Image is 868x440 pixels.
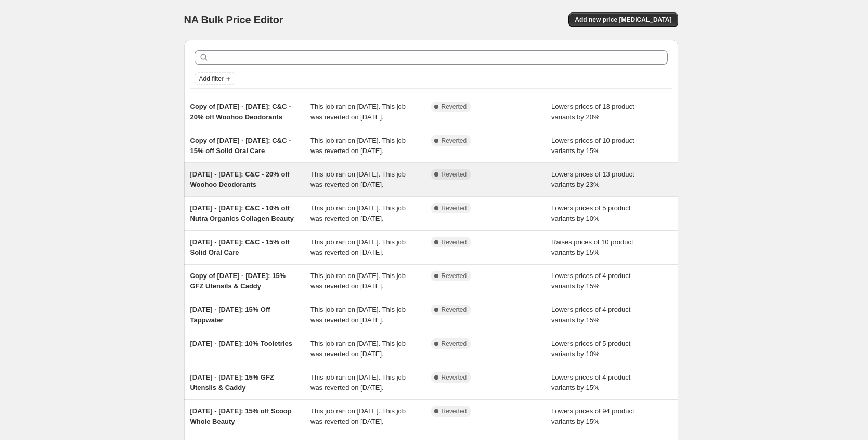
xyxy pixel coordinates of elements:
[551,103,634,121] span: Lowers prices of 13 product variants by 20%
[190,306,270,324] span: [DATE] - [DATE]: 15% Off Tappwater
[310,204,406,222] span: This job ran on [DATE]. This job was reverted on [DATE].
[442,136,467,145] span: Reverted
[551,272,630,290] span: Lowers prices of 4 product variants by 15%
[551,306,630,324] span: Lowers prices of 4 product variants by 15%
[442,340,467,348] span: Reverted
[190,170,290,188] span: [DATE] - [DATE]: C&C - 20% off Woohoo Deodorants
[310,373,406,392] span: This job ran on [DATE]. This job was reverted on [DATE].
[199,74,224,83] span: Add filter
[442,373,467,382] span: Reverted
[190,103,291,121] span: Copy of [DATE] - [DATE]: C&C - 20% off Woohoo Deodorants
[310,272,406,290] span: This job ran on [DATE]. This job was reverted on [DATE].
[442,238,467,246] span: Reverted
[190,373,274,392] span: [DATE] - [DATE]: 15% GFZ Utensils & Caddy
[190,340,292,347] span: [DATE] - [DATE]: 10% Tooletries
[551,170,634,188] span: Lowers prices of 13 product variants by 23%
[551,407,634,425] span: Lowers prices of 94 product variants by 15%
[184,14,283,26] span: NA Bulk Price Editor
[551,136,634,155] span: Lowers prices of 10 product variants by 15%
[442,103,467,111] span: Reverted
[310,340,406,358] span: This job ran on [DATE]. This job was reverted on [DATE].
[568,12,678,27] button: Add new price [MEDICAL_DATA]
[310,238,406,256] span: This job ran on [DATE]. This job was reverted on [DATE].
[310,407,406,425] span: This job ran on [DATE]. This job was reverted on [DATE].
[190,272,286,290] span: Copy of [DATE] - [DATE]: 15% GFZ Utensils & Caddy
[442,272,467,280] span: Reverted
[190,407,292,425] span: [DATE] - [DATE]: 15% off Scoop Whole Beauty
[310,170,406,188] span: This job ran on [DATE]. This job was reverted on [DATE].
[190,238,290,256] span: [DATE] - [DATE]: C&C - 15% off Solid Oral Care
[310,103,406,121] span: This job ran on [DATE]. This job was reverted on [DATE].
[195,72,236,85] button: Add filter
[442,407,467,416] span: Reverted
[442,170,467,179] span: Reverted
[190,204,294,222] span: [DATE] - [DATE]: C&C - 10% off Nutra Organics Collagen Beauty
[310,136,406,155] span: This job ran on [DATE]. This job was reverted on [DATE].
[551,340,630,358] span: Lowers prices of 5 product variants by 10%
[551,204,630,222] span: Lowers prices of 5 product variants by 10%
[551,373,630,392] span: Lowers prices of 4 product variants by 15%
[551,238,633,256] span: Raises prices of 10 product variants by 15%
[442,306,467,314] span: Reverted
[575,16,671,24] span: Add new price [MEDICAL_DATA]
[310,306,406,324] span: This job ran on [DATE]. This job was reverted on [DATE].
[190,136,291,155] span: Copy of [DATE] - [DATE]: C&C - 15% off Solid Oral Care
[442,204,467,212] span: Reverted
